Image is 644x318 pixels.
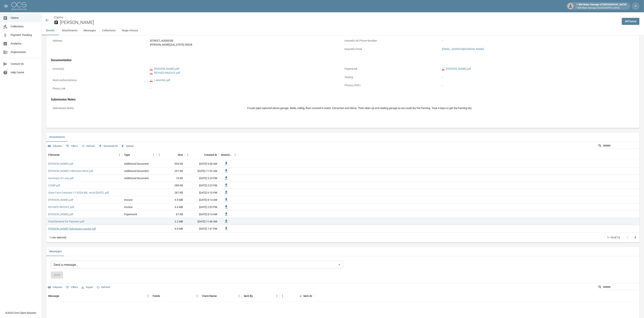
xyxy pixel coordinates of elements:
[99,26,119,35] button: Collections
[151,291,200,301] div: Fields
[11,70,39,74] span: Help Center
[124,212,137,216] div: Paperwork
[49,236,66,239] div: 1 row selected
[80,26,99,35] button: Messages
[120,143,134,149] button: Upload
[11,50,39,54] span: Organization
[185,218,219,225] div: [DATE] 11:46 AM
[48,212,73,216] a: [PERSON_NAME].pdf
[150,78,170,82] a: pdfLesterWA.pdf
[598,284,639,291] div: Search
[46,247,639,256] div: related-list tabs
[46,133,68,142] button: Attachments
[51,77,148,84] p: Work Authorizations
[48,184,60,187] a: COMP.pdf
[59,26,80,35] button: Attachments
[244,291,253,301] div: Sent By
[280,293,285,299] button: Menu
[48,198,73,202] a: [PERSON_NAME].pdf
[150,87,341,91] div: -
[51,98,635,101] h4: Submission Notes
[117,152,122,158] button: Menu
[150,43,341,47] div: [PERSON_NAME] , [US_STATE] 30628
[247,106,633,110] div: Frozen pipe ruptured above garage. Walls, ceiling, floor covered in water. Extraction and demo. T...
[442,39,633,43] div: -
[65,284,79,290] button: Show filters
[145,293,151,299] button: Menu
[232,152,238,158] button: Menu
[442,75,633,79] div: -
[46,247,65,256] button: Messages
[48,191,109,195] a: State Farm Estimate 11-62D4-46L recvd [DATE] .pdf
[48,176,74,180] a: Summary of Loss.pdf
[59,293,65,299] button: Sort
[280,291,314,301] div: Sent At
[156,175,185,182] div: 10 KB
[156,196,185,203] div: 5.9 MB
[11,33,39,37] span: Payment Tracking
[631,234,639,241] button: Go to next page
[150,67,179,71] a: pdf[PERSON_NAME].pdf
[217,293,222,299] button: Sort
[48,220,84,223] a: Final Demand for Payment.pdf
[95,284,111,290] button: Refresh
[119,26,141,35] button: Stage History
[156,211,185,218] div: 67 KB
[124,176,149,180] div: Additional Document
[274,293,280,299] button: Menu
[42,26,59,35] button: Details
[221,150,232,160] div: Download
[442,47,484,51] a: [EMAIL_ADDRESS][DOMAIN_NAME]
[200,291,242,301] div: Claim Name
[185,175,219,182] div: [DATE] 3:24 PM
[51,85,148,92] p: Photo Link
[156,203,185,211] div: 6.6 MB
[48,169,93,173] a: [PERSON_NAME] Collections letter.pdf
[253,293,258,299] button: Sort
[46,150,122,160] div: Filename
[204,150,217,160] div: Created At
[11,42,39,46] span: Analytics
[42,26,644,35] div: anchor tabs
[185,211,219,218] div: [DATE] 8:14 AM
[185,225,219,232] div: [DATE] 7:47 PM
[51,104,246,112] p: Submission Notes
[343,37,440,44] p: Insured's Alt Phone Number
[219,150,238,160] div: Download
[51,58,635,62] h4: Documentation
[343,74,440,81] p: Testing
[236,293,242,299] button: Menu
[242,291,280,301] div: Sent By
[46,291,151,301] div: Message
[185,182,219,189] div: [DATE] 3:23 PM
[575,3,628,9] div: 1-800 Water Damage of [GEOGRAPHIC_DATA]
[47,284,63,290] button: Select columns
[156,150,185,160] div: Size
[598,143,639,150] div: Search
[442,67,471,71] a: pdf[PERSON_NAME].pdf
[124,205,132,209] div: Invoice
[185,189,219,196] div: [DATE] 6:10 PM
[51,65,148,73] p: Invoice(s)
[65,143,79,149] button: Show filters
[622,18,639,25] a: AllClaims
[343,65,440,73] p: Paperwork
[178,150,183,160] div: Size
[48,162,73,166] a: [PERSON_NAME].pdf
[51,37,148,44] p: Address
[185,152,191,158] button: Menu
[5,311,36,315] div: © 2025 One Claim Solution
[607,236,620,239] p: 1–10 of 12
[160,293,165,299] button: Sort
[54,16,63,19] a: Claims
[47,143,63,149] button: Select columns
[343,82,440,89] p: Photos (PDF)
[80,143,96,149] button: Refresh
[185,167,219,175] div: [DATE] 11:53 AM
[156,152,162,158] button: Menu
[54,15,619,20] nav: breadcrumb
[11,62,39,66] span: Contact Us
[51,261,343,268] div: Send a message...
[46,133,639,142] div: related-list tabs
[2,2,10,10] button: open drawer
